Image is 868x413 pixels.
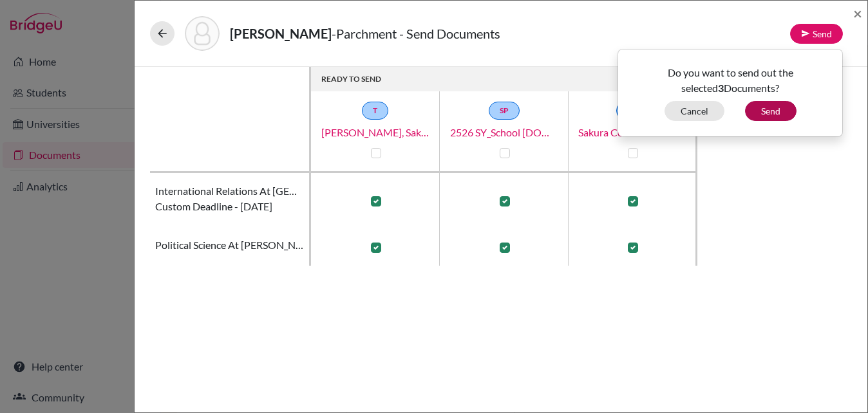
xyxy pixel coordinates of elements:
[790,24,843,44] button: Send
[155,237,304,253] span: Political Science at [PERSON_NAME][GEOGRAPHIC_DATA]
[853,4,862,23] span: ×
[155,183,304,199] span: International Relations at [GEOGRAPHIC_DATA]
[230,26,332,41] strong: [PERSON_NAME]
[311,67,697,91] th: READY TO SEND
[618,49,843,137] div: Send
[311,125,440,140] a: [PERSON_NAME], Sakura_Initial Transcript
[665,101,724,121] button: Cancel
[362,102,388,120] a: T
[853,6,862,21] button: Close
[489,102,520,120] a: SP
[718,82,724,94] b: 3
[332,26,500,41] span: - Parchment - Send Documents
[628,65,833,96] p: Do you want to send out the selected Documents?
[568,125,697,140] a: Sakura Counselor Rec letter
[616,102,648,120] a: CR
[440,125,569,140] a: 2526 SY_School [DOMAIN_NAME]_wide
[745,101,797,121] button: Send
[155,199,272,214] span: Custom deadline - [DATE]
